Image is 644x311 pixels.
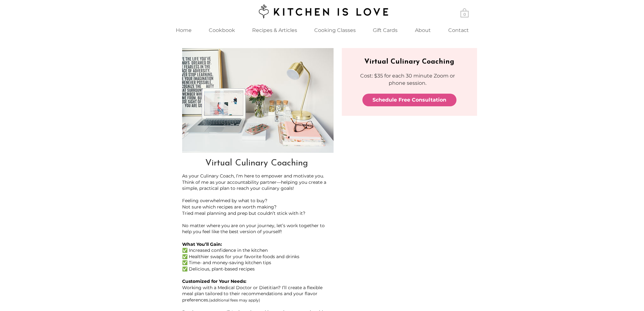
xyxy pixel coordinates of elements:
a: Home [167,23,201,37]
span: Customized for Your Needs: [182,278,246,284]
span: Feeling overwhelmed by what to buy? Not sure which recipes are worth making? Tried meal planning ... [182,198,305,216]
a: Recipes & Articles [244,23,306,37]
text: 0 [463,12,466,17]
a: About [406,23,440,37]
span: Virtual Culinary Coaching [205,159,308,168]
img: Kitchen is Love logo [254,3,390,19]
span: No matter where you are on your journey, let’s work together to help you feel like the best versi... [182,223,325,235]
nav: Site [167,23,477,37]
span: As your Culinary Coach, I’m here to empower and motivate you. Think of me as your accountability ... [182,173,326,191]
p: Gift Cards [370,23,401,37]
span: Working with a Medical Doctor or Dietitian? I’ll create a flexible meal plan tailored to their re... [182,285,322,303]
p: About [412,23,434,37]
p: Cost: $35 for each 30 minute Zoom or phone session. [359,72,457,87]
span: ✅ Increased confidence in the kitchen ✅ Healthier swaps for your favorite foods and drinks ✅ Time... [182,247,299,272]
img: Image by Arnel Hasanovic [182,48,334,153]
p: ​​​ [359,87,457,94]
a: Gift Cards [364,23,406,37]
a: Schedule Free Consultation [362,94,456,106]
p: Cooking Classes [311,23,359,37]
div: Cooking Classes [306,23,364,37]
a: Cart with 0 items [461,8,469,17]
p: Contact [445,23,472,37]
span: Schedule Free Consultation [373,96,446,103]
p: Cookbook [206,23,238,37]
a: Contact [440,23,477,37]
span: Virtual Culinary Coaching [364,58,454,65]
span: What You’ll Gain: [182,241,222,247]
p: Home [173,23,195,37]
p: Recipes & Articles [249,23,300,37]
span: (additional fees may apply) [209,298,260,302]
a: Cookbook [201,23,244,37]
